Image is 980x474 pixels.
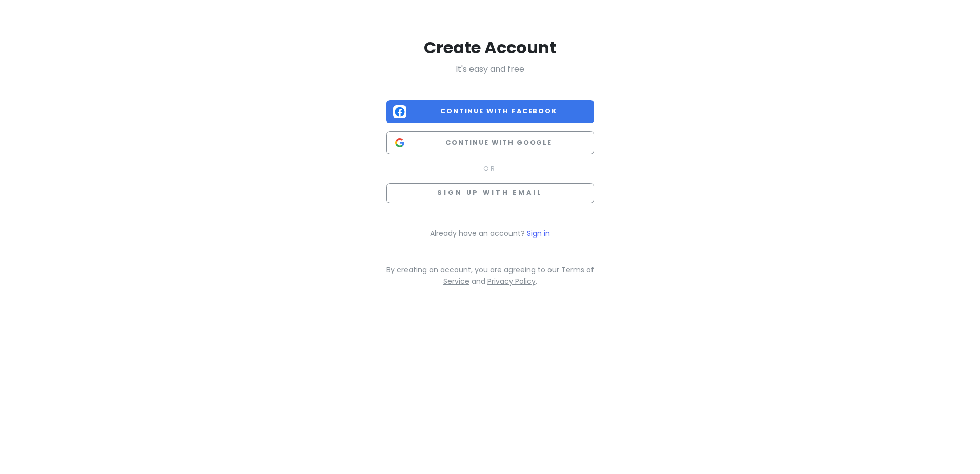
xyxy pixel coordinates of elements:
a: Terms of Service [443,265,594,286]
p: By creating an account, you are agreeing to our and . [386,264,594,287]
button: Sign up with email [386,183,594,203]
span: Sign up with email [437,188,542,197]
button: Continue with Google [386,131,594,154]
a: Privacy Policy [487,276,536,286]
p: It's easy and free [386,63,594,76]
span: Continue with Google [411,137,587,148]
a: Sign in [527,228,550,239]
button: Continue with Facebook [386,100,594,123]
p: Already have an account? [386,228,594,239]
img: Facebook logo [393,105,406,118]
img: Google logo [393,136,406,149]
h2: Create Account [386,37,594,58]
span: Continue with Facebook [411,106,587,116]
